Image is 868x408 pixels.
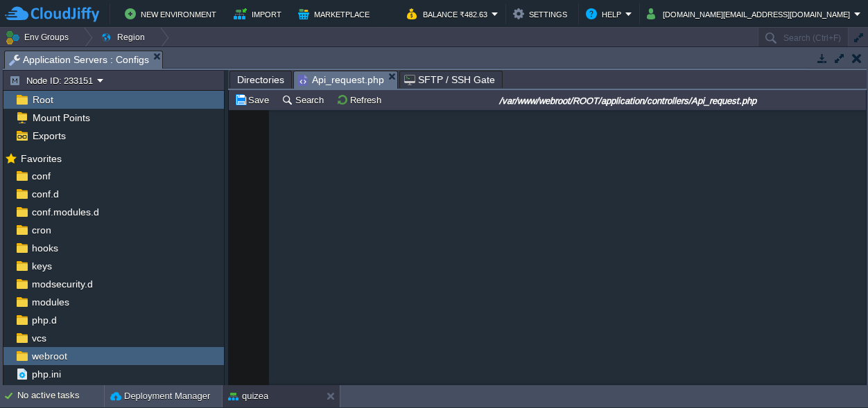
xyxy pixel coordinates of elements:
a: webroot [29,350,69,362]
button: Help [586,6,625,22]
a: conf [29,170,53,182]
li: /var/www/webroot/ROOT/application/controllers/Api_request.php [293,71,398,88]
a: conf.d [29,188,61,200]
a: vcs [29,332,49,344]
button: Node ID: 233151 [9,74,97,87]
div: No active tasks [17,385,104,407]
button: Balance ₹482.63 [407,6,492,22]
button: Import [234,6,286,22]
span: Favorites [18,152,64,165]
button: Region [101,28,150,47]
a: Mount Points [30,112,92,124]
button: Save [234,94,273,106]
button: Marketplace [298,6,374,22]
a: php.d [29,314,59,326]
a: Root [30,94,55,106]
img: CloudJiffy [5,6,99,23]
span: Directories [237,71,284,88]
a: modsecurity.d [29,278,95,290]
span: SFTP / SSH Gate [404,71,495,88]
a: modules [29,296,71,308]
button: [DOMAIN_NAME][EMAIL_ADDRESS][DOMAIN_NAME] [647,6,854,22]
a: php.ini [29,368,63,380]
span: Api_request.php [298,71,384,89]
a: conf.modules.d [29,206,101,218]
a: keys [29,260,54,272]
a: Exports [30,130,68,142]
a: Favorites [18,153,64,164]
button: Deployment Manager [110,389,210,403]
button: quizea [228,389,268,403]
span: Application Servers : Configs [9,51,149,69]
button: New Environment [125,6,220,22]
button: Refresh [336,94,385,106]
a: cron [29,224,53,236]
iframe: chat widget [810,353,854,394]
button: Settings [513,6,571,22]
button: Search [281,94,328,106]
a: hooks [29,242,60,254]
button: Env Groups [5,28,73,47]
